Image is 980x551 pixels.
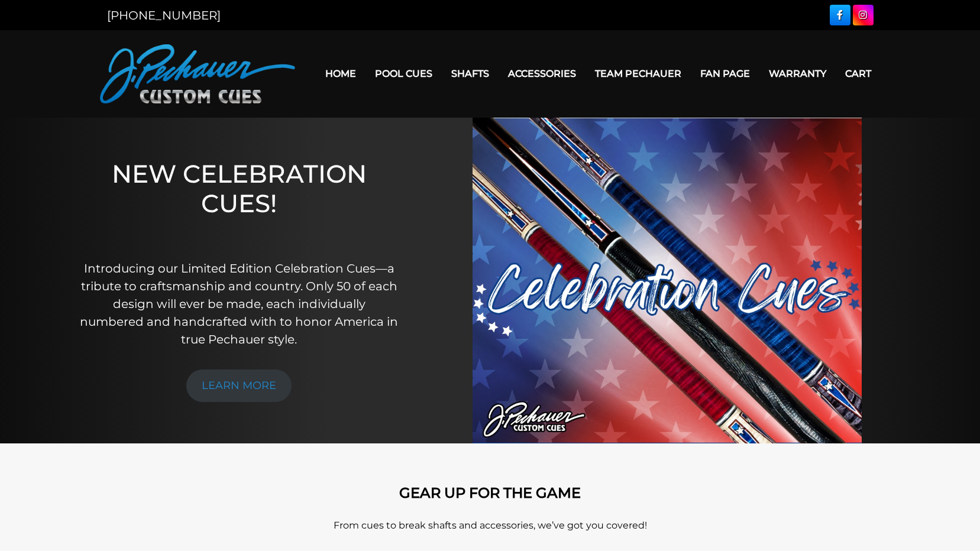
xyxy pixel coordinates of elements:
[79,260,399,348] p: Introducing our Limited Edition Celebration Cues—a tribute to craftsmanship and country. Only 50 ...
[836,59,881,89] a: Cart
[100,44,295,103] img: Pechauer Custom Cues
[79,159,399,244] h1: NEW CELEBRATION CUES!
[366,59,442,89] a: Pool Cues
[399,484,581,501] strong: GEAR UP FOR THE GAME
[691,59,759,89] a: Fan Page
[107,8,221,22] a: [PHONE_NUMBER]
[759,59,836,89] a: Warranty
[499,59,586,89] a: Accessories
[153,518,827,533] p: From cues to break shafts and accessories, we’ve got you covered!
[442,59,499,89] a: Shafts
[186,370,292,402] a: LEARN MORE
[316,59,366,89] a: Home
[586,59,691,89] a: Team Pechauer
